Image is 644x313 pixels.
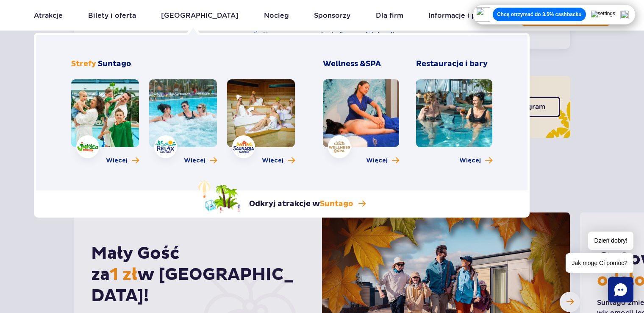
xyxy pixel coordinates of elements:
[249,199,353,209] p: Odkryj atrakcje w
[320,199,353,209] span: Suntago
[71,59,96,69] span: Strefy
[34,6,63,26] a: Atrakcje
[323,59,381,69] span: Wellness &
[88,6,136,26] a: Bilety i oferta
[262,156,283,165] span: Więcej
[459,156,481,165] span: Więcej
[366,156,399,165] a: Więcej o Wellness & SPA
[416,59,492,69] h3: Restauracje i bary
[161,6,239,26] a: [GEOGRAPHIC_DATA]
[184,156,217,165] a: Więcej o strefie Relax
[588,232,633,250] span: Dzień dobry!
[184,156,205,165] span: Więcej
[198,180,366,213] a: Odkryj atrakcje wSuntago
[608,277,633,302] div: Chat
[566,253,633,273] span: Jak mogę Ci pomóc?
[264,6,289,26] a: Nocleg
[106,156,139,165] a: Więcej o strefie Jamango
[106,156,128,165] span: Więcej
[366,59,381,69] span: SPA
[98,59,131,69] span: Suntago
[376,6,403,26] a: Dla firm
[366,156,388,165] span: Więcej
[314,6,350,26] a: Sponsorzy
[459,156,492,165] a: Więcej o Restauracje i bary
[262,156,295,165] a: Więcej o strefie Saunaria
[428,6,496,26] a: Informacje i pomoc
